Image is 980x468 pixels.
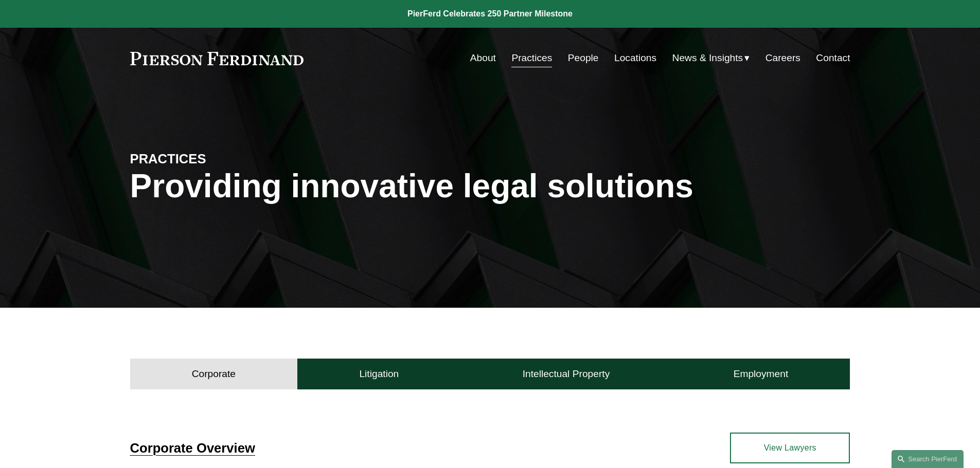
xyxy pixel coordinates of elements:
[359,368,399,380] h4: Litigation
[734,368,789,380] h4: Employment
[672,49,743,67] span: News & Insights
[470,48,496,68] a: About
[672,48,750,68] a: folder dropdown
[523,368,610,380] h4: Intellectual Property
[892,450,964,468] a: Search this site
[192,368,236,380] h4: Corporate
[765,48,800,68] a: Careers
[130,151,310,167] h4: PRACTICES
[730,433,850,463] a: View Lawyers
[568,48,599,68] a: People
[130,167,850,205] h1: Providing innovative legal solutions
[614,48,656,68] a: Locations
[816,48,850,68] a: Contact
[511,48,552,68] a: Practices
[130,441,255,455] a: Corporate Overview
